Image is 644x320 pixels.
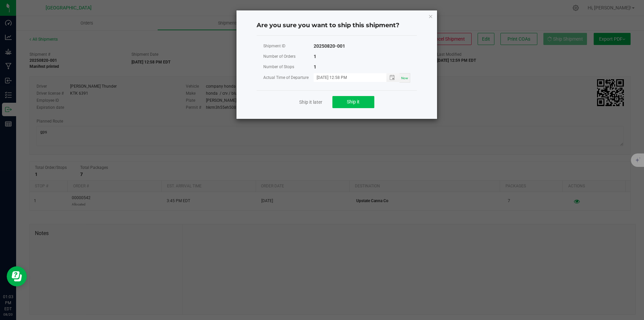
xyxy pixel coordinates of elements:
[7,266,27,286] iframe: Resource center
[428,12,433,20] button: Close
[263,63,314,71] div: Number of Stops
[386,73,399,82] span: Toggle popup
[314,52,316,61] div: 1
[332,96,374,108] button: Ship it
[347,99,360,104] span: Ship it
[401,76,408,80] span: Now
[314,73,379,82] input: MM/dd/yyyy HH:MM a
[263,74,314,82] div: Actual Time of Departure
[263,42,314,50] div: Shipment ID
[257,21,417,30] h4: Are you sure you want to ship this shipment?
[299,99,322,105] a: Ship it later
[314,63,316,71] div: 1
[263,52,314,61] div: Number of Orders
[314,42,345,50] div: 20250820-001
